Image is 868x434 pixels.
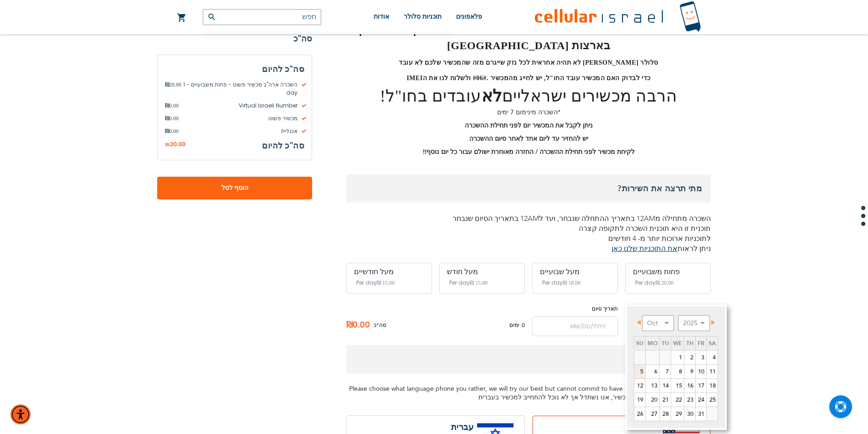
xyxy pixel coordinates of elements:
[696,379,706,393] a: 17
[349,384,711,402] span: Please choose what language phone you rather, we will try our best but cannot commit to have a He...
[165,127,179,135] span: 0.00
[165,102,169,110] span: ₪
[634,407,645,421] a: 26
[660,407,671,421] a: 28
[262,139,304,153] h3: סה"כ להיום
[354,268,424,276] div: מעל חודשיים
[636,339,643,347] span: Sunday
[706,317,717,328] a: Next
[456,13,482,20] span: פלאפונים
[660,393,671,407] a: 21
[165,62,304,76] h3: סה"כ להיום
[346,108,711,117] p: *השכרה מינימום 7 ימים
[470,280,488,286] span: ‏15.00 ₪
[671,365,684,378] a: 8
[509,321,519,329] span: ימים
[165,114,169,123] span: ₪
[698,339,704,347] span: Friday
[449,279,470,287] span: Per day
[637,320,641,325] span: Prev
[165,141,170,149] span: ₪
[696,407,706,421] a: 31
[707,365,718,378] a: 11
[707,393,718,407] a: 25
[696,351,706,364] a: 3
[187,184,282,193] span: הוסף לסל
[646,365,659,378] a: 6
[656,280,673,286] span: ‏20.00 ₪
[635,317,646,328] a: Prev
[465,121,593,130] strong: ניתן לקבל את המכשיר יום לפני תחילת ההשכרה
[535,1,701,33] img: לוגו סלולר ישראל
[532,317,618,336] input: MM/DD/YYYY
[611,244,678,254] a: את התוכניות שלנו כאן
[346,85,711,108] h2: הרבה מכשירים ישראליים עובדים בחו"ל!
[469,134,588,143] strong: יש להחזיר עד ליום אחד לאחר סיום ההשכרה
[673,339,682,347] span: Wednesday
[634,393,645,407] a: 19
[684,365,695,378] a: 9
[532,305,618,313] label: תאריך סיום
[646,393,659,407] a: 20
[157,32,312,46] strong: סה"כ
[346,174,711,203] h3: מתי תרצה את השירות?
[165,114,179,123] span: 0.00
[642,315,674,331] select: Select month
[179,102,304,110] span: Virtual Israeli Number
[671,407,684,421] a: 29
[684,407,695,421] a: 30
[660,379,671,393] a: 14
[165,127,169,135] span: ₪
[179,127,304,135] span: אנגלית
[165,102,179,110] span: 0.00
[157,177,312,199] button: הוסף לסל
[633,268,703,276] div: פחות משבועיים
[634,365,645,378] a: 5
[671,393,684,407] a: 22
[647,339,657,347] span: Monday
[170,140,185,148] span: 20.00
[519,321,525,329] span: 0
[662,339,669,347] span: Tuesday
[404,13,442,20] span: תוכניות סלולר
[696,393,706,407] a: 24
[374,13,389,20] span: אודות
[203,9,321,25] input: חפש
[399,59,658,66] strong: סלולר [PERSON_NAME] לא תהיה אחראית לכל נזק שייגרם מזה שהמכשיר שלכם לא עובד
[346,214,711,224] p: השכרה מתחילה מ12AM בתאריך ההתחלה שנבחר, ועד ל12AM בתאריך הסיום שנבחר
[482,87,502,105] strong: לא
[181,81,304,97] span: השכרה ארה"ב מכשיר פשוט - פחות משבועיים - 1 day
[540,268,610,276] div: מעל שבועיים
[646,407,659,421] a: 27
[542,279,563,287] span: Per day
[423,148,635,156] strong: לקיחת מכשיר לפני תחילת ההשכרה / החזרה מאוחרת ישולם עבור כל יום נוסף!!
[377,280,395,286] span: ‏15.00 ₪
[356,24,701,51] strong: באם אתם רוצים להשתמש במכשיר שלכם באחריותכם לבדוק שהוא תומך בארצות [GEOGRAPHIC_DATA]
[686,339,693,347] span: Thursday
[707,379,718,393] a: 18
[406,75,650,82] strong: כדי לבדוק האם המכשיר עובד החו"ל, יש לחייג מהמכשיר .#06# ולשלוח לנו את הIMEI
[711,320,715,325] span: Next
[165,81,169,89] span: ₪
[634,379,645,393] a: 12
[346,318,374,332] span: ₪0.00
[660,365,671,378] a: 7
[678,315,710,331] select: Select year
[684,379,695,393] a: 16
[671,379,684,393] a: 15
[635,279,656,287] span: Per day
[179,114,304,123] span: מכשיר פשוט
[707,351,718,364] a: 4
[709,339,716,347] span: Saturday
[684,393,695,407] a: 23
[374,321,386,329] span: סה"כ
[447,268,517,276] div: מעל חודש
[165,81,181,97] span: 20.00
[646,379,659,393] a: 13
[671,351,684,364] a: 1
[696,365,706,378] a: 10
[346,224,711,254] p: תוכנית זו היא תוכנית השכרה לתקופה קצרה לתוכניות ארוכות יותר מ- 4 חודשים ניתן לראות
[10,404,31,424] div: תפריט נגישות
[563,280,580,286] span: ‏18.00 ₪
[684,351,695,364] a: 2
